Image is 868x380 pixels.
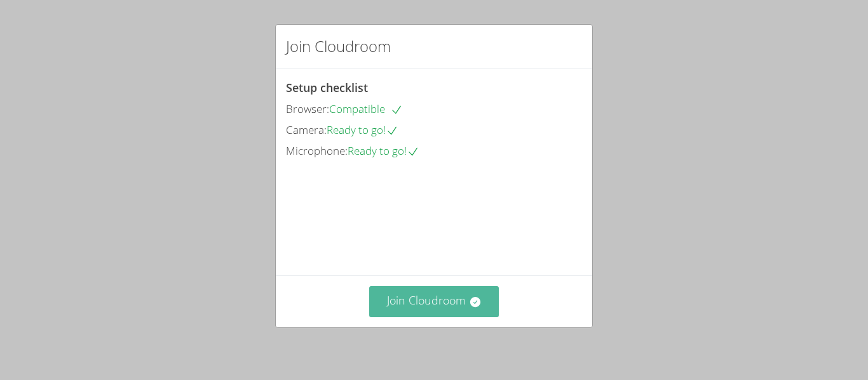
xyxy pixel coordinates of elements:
span: Ready to go! [348,143,419,158]
span: Ready to go! [327,122,398,137]
button: Join Cloudroom [369,286,499,317]
span: Browser: [286,102,329,116]
span: Setup checklist [286,80,368,95]
span: Camera: [286,122,327,137]
span: Compatible [329,102,403,116]
span: Microphone: [286,143,348,158]
h2: Join Cloudroom [286,35,391,58]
